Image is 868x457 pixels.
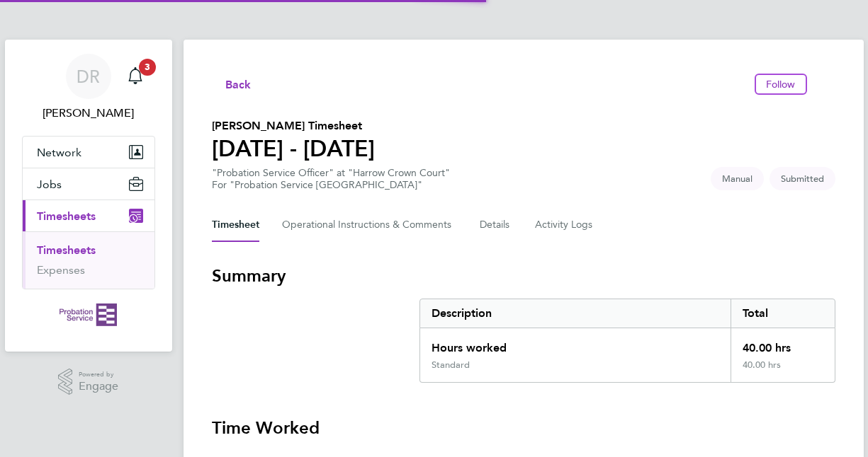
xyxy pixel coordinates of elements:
button: Back [212,75,252,93]
div: 40.00 hrs [731,328,834,359]
button: Timesheets [23,200,154,231]
div: For "Probation Service [GEOGRAPHIC_DATA]" [212,179,450,191]
button: Activity Logs [535,208,594,242]
span: DR [77,67,100,86]
img: probationservice-logo-retina.png [60,303,117,326]
nav: Main navigation [5,40,172,352]
span: Diane Russell [22,105,155,122]
a: DR[PERSON_NAME] [22,54,155,122]
h2: [PERSON_NAME] Timesheet [212,117,375,134]
div: "Probation Service Officer" at "Harrow Crown Court" [212,167,450,191]
h3: Time Worked [212,417,835,439]
div: Description [420,299,731,328]
a: Powered byEngage [58,369,118,395]
span: This timesheet was manually created. [711,167,764,190]
div: Hours worked [420,328,731,359]
span: Jobs [37,178,62,191]
div: Summary [419,299,835,383]
button: Follow [755,74,807,95]
span: 3 [139,59,156,76]
a: Go to home page [22,303,155,326]
span: Network [37,146,81,159]
button: Network [23,137,154,168]
button: Timesheets Menu [813,81,835,88]
span: Powered by [79,369,118,381]
div: Timesheets [23,231,154,289]
h3: Summary [212,265,835,287]
button: Details [480,208,512,242]
a: Expenses [37,263,85,277]
button: Operational Instructions & Comments [282,208,457,242]
a: 3 [121,54,150,99]
h1: [DATE] - [DATE] [212,134,375,163]
button: Timesheet [212,208,259,242]
div: Standard [432,359,470,371]
button: Jobs [23,168,154,199]
span: Timesheets [37,209,96,223]
div: 40.00 hrs [731,359,834,382]
span: This timesheet is Submitted. [770,167,835,190]
span: Engage [79,381,118,393]
a: Timesheets [37,243,96,257]
div: Total [731,299,834,328]
span: Back [225,76,252,93]
span: Follow [766,78,796,91]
